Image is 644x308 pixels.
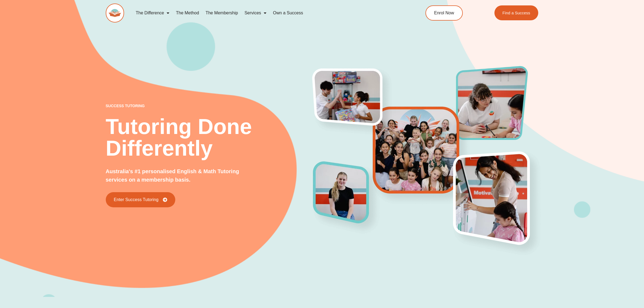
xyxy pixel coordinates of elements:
p: Australia's #1 personalised English & Math Tutoring services on a membership basis. [106,167,257,184]
a: The Method [173,7,202,19]
a: Find a Success [494,5,539,20]
a: Enter Success Tutoring [106,192,175,207]
a: Enrol Now [425,5,463,21]
nav: Menu [133,7,401,19]
span: Enrol Now [434,11,454,15]
span: Enter Success Tutoring [114,198,158,202]
p: success tutoring [106,104,313,108]
a: Own a Success [270,7,306,19]
span: Find a Success [503,11,530,15]
h2: Tutoring Done Differently [106,116,313,159]
a: Services [241,7,270,19]
a: The Membership [202,7,241,19]
a: The Difference [133,7,173,19]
